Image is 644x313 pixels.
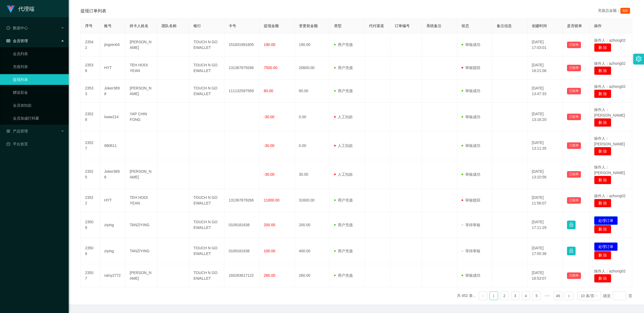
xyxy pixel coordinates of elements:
td: 131367879266 [224,56,259,80]
td: [DATE] 17:03:01 [528,33,563,56]
span: 操作人：azhong02 [594,61,626,66]
div: 充值总金额： [598,8,632,14]
span: 人工扣款 [334,115,353,119]
td: 0109181638 [224,212,259,238]
button: 删 除 [594,89,611,98]
li: 上一页 [479,292,487,300]
span: 代付渠道 [369,24,384,28]
span: 等待审核 [462,223,480,227]
a: 5 [533,292,541,300]
span: 序号 [85,24,93,28]
a: 赠送彩金 [13,87,64,98]
span: 等待审核 [462,249,480,253]
button: 已锁单 [567,272,581,279]
button: 删 除 [594,118,611,127]
td: [DATE] 16:21:06 [528,56,563,80]
td: 160263617122 [224,264,259,287]
a: 4 [522,292,530,300]
i: 图标: setting [636,56,642,62]
td: 260.00 [295,264,330,287]
td: Joker3898 [100,160,125,189]
span: 260.00 [264,273,275,278]
span: 190.00 [264,42,275,47]
span: 操作 [594,24,602,28]
span: 审核成功 [462,42,480,47]
li: 共 452 条， [457,292,477,300]
span: 备注信息 [497,24,512,28]
span: 状态 [462,24,469,28]
td: 23538 [81,56,100,80]
td: TANZIYING [125,238,157,264]
li: 向后 5 页 [543,292,552,300]
td: [DATE] 17:05:38 [528,238,563,264]
td: TOUCH N GO EWALLET [189,238,224,264]
button: 已锁单 [567,88,581,94]
span: 是否锁单 [567,24,582,28]
td: TOUCH N GO EWALLET [189,56,224,80]
td: [DATE] 17:11:29 [528,212,563,238]
a: 2 [500,292,508,300]
button: 删 除 [594,43,611,52]
td: [PERSON_NAME] [125,264,157,287]
span: 200.00 [264,223,275,227]
span: 人工扣款 [334,143,353,148]
a: 代理端 [6,6,34,11]
td: 23522 [81,189,100,212]
span: 操作人：azhong02 [594,84,626,89]
li: 下一页 [565,292,573,300]
button: 删 除 [594,199,611,207]
td: 0109181638 [224,238,259,264]
button: 已锁单 [567,142,581,149]
span: 11000.00 [264,198,279,202]
a: 会员加减打码量 [13,113,64,124]
span: ••• [543,292,552,300]
span: 账号 [104,24,112,28]
span: 操作人：azhong02 [594,269,626,273]
td: 23542 [81,33,100,56]
li: 1 [489,292,498,300]
td: [DATE] 11:56:07 [528,189,563,212]
button: 已锁单 [567,65,581,71]
td: [DATE] 13:10:56 [528,160,563,189]
a: 3 [511,292,519,300]
button: 已锁单 [567,171,581,178]
button: 删 除 [594,66,611,75]
li: 4 [522,292,530,300]
span: 操作人：[PERSON_NAME] [594,136,625,146]
a: 1 [490,292,498,300]
span: 产品管理 [6,129,28,133]
td: ziying [100,238,125,264]
span: 会员管理 [6,39,28,43]
h1: 代理端 [18,0,34,17]
td: 0.00 [295,103,330,131]
span: 团队名称 [162,24,177,28]
li: 46 [554,292,562,300]
td: 400.00 [295,238,330,264]
span: 创建时间 [532,24,547,28]
span: 变更前金额 [299,24,318,28]
span: 审核驳回 [462,66,480,70]
span: 用户充值 [334,223,353,227]
button: 删 除 [594,274,611,283]
td: TOUCH N GO EWALLET [189,80,224,103]
i: 图标: left [481,294,485,298]
i: 图标: right [567,294,570,298]
span: 用户充值 [334,198,353,202]
td: TOUCH N GO EWALLET [189,33,224,56]
td: [PERSON_NAME] [125,160,157,189]
button: 图标: lock [567,221,576,229]
i: 图标: table [6,39,10,43]
span: 用户充值 [334,273,353,278]
td: ziying [100,212,125,238]
td: 30.00 [295,160,330,189]
td: jingren04 [100,33,125,56]
span: 操作人：azhong02 [594,194,626,198]
span: 类型 [334,24,342,28]
button: 删 除 [594,251,611,260]
td: rainy2772 [100,264,125,287]
span: 持卡人姓名 [130,24,148,28]
span: 审核驳回 [462,198,480,202]
img: logo.9652507e.png [6,5,15,13]
td: [PERSON_NAME] [125,33,157,56]
td: YAP CHIN FONG [125,103,157,131]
